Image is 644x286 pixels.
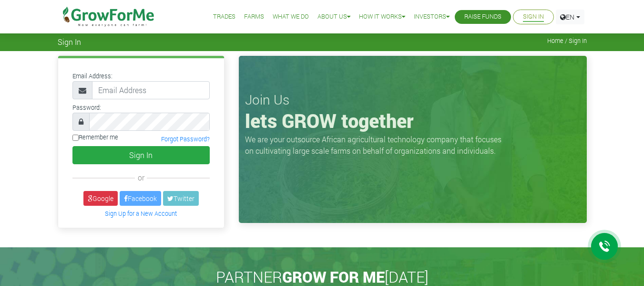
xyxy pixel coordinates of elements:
[414,12,450,22] a: Investors
[523,12,544,22] a: Sign In
[556,10,584,24] a: EN
[213,12,235,22] a: Trades
[61,268,583,286] h2: PARTNER [DATE]
[72,72,112,81] label: Email Address:
[359,12,405,22] a: How it Works
[245,92,581,108] h3: Join Us
[105,210,177,217] a: Sign Up for a New Account
[161,135,210,143] a: Forgot Password?
[245,134,507,157] p: We are your outsource African agricultural technology company that focuses on cultivating large s...
[72,103,101,112] label: Password:
[317,12,350,22] a: About Us
[245,109,581,132] h1: lets GROW together
[92,81,210,99] input: Email Address
[58,37,81,46] span: Sign In
[83,191,118,206] a: Google
[244,12,264,22] a: Farms
[72,133,118,142] label: Remember me
[72,135,79,141] input: Remember me
[464,12,501,22] a: Raise Funds
[547,37,587,44] span: Home / Sign In
[273,12,309,22] a: What We Do
[72,146,210,164] button: Sign In
[72,172,210,183] div: or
